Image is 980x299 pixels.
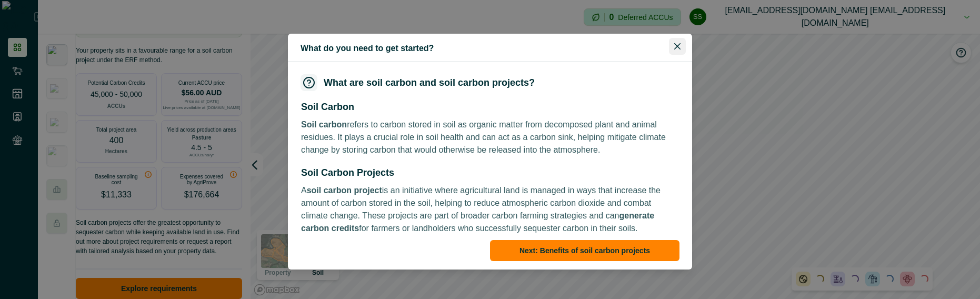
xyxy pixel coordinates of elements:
strong: Soil carbon [301,120,347,129]
button: Next: Benefits of soil carbon projects [490,240,679,261]
button: Close [669,38,686,55]
p: Soil Carbon [301,100,354,114]
header: What do you need to get started? [288,34,692,62]
strong: soil carbon project [307,186,382,195]
p: Soil Carbon Projects [301,166,394,180]
p: A is an initiative where agricultural land is managed in ways that increase the amount of carbon ... [301,184,679,235]
p: refers to carbon stored in soil as organic matter from decomposed plant and animal residues. It p... [301,118,679,156]
h3: What are soil carbon and soil carbon projects? [324,78,535,87]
